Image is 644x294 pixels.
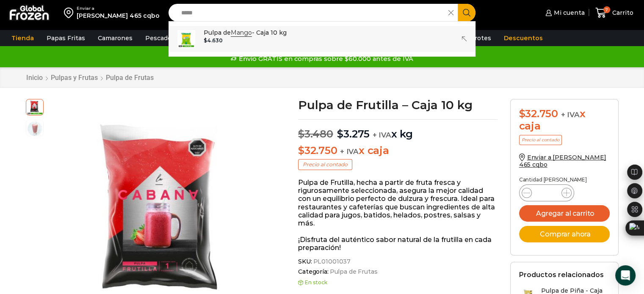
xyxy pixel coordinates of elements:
a: Pulpas y Frutas [50,74,98,82]
span: + IVA [340,147,359,156]
input: Product quantity [539,187,555,199]
p: x caja [298,145,498,157]
a: Abarrotes [456,30,495,46]
p: Precio al contado [298,159,352,170]
span: + IVA [561,110,580,119]
a: Enviar a [PERSON_NAME] 465 cqbo [519,154,606,168]
p: Pulpa de - Caja 10 kg [204,28,287,37]
span: pulpa-frutilla [26,98,43,115]
span: 7 [603,6,610,13]
span: + IVA [373,131,391,139]
div: Open Intercom Messenger [615,265,636,286]
div: x caja [519,108,610,132]
a: Pulpa de Frutas [105,74,154,82]
span: $ [298,128,304,140]
div: Enviar a [77,5,160,11]
bdi: 32.750 [519,107,558,120]
button: Agregar al carrito [519,205,610,222]
span: Mi cuenta [552,8,585,17]
span: Carrito [610,8,633,17]
a: Tienda [7,30,38,46]
span: Categoría: [298,268,498,275]
span: SKU: [298,258,498,265]
strong: Mango [231,29,252,37]
span: $ [337,128,343,140]
div: [PERSON_NAME] 465 cqbo [77,11,160,20]
a: Pescados y Mariscos [141,30,213,46]
bdi: 3.275 [337,128,370,140]
a: Papas Fritas [42,30,89,46]
button: Comprar ahora [519,226,610,242]
bdi: 4.630 [204,37,223,44]
span: PL01001037 [312,258,351,265]
a: Pulpa deMango- Caja 10 kg $4.630 [169,26,475,52]
p: x kg [298,119,498,140]
button: Search button [458,4,475,22]
bdi: 32.750 [298,144,337,157]
span: jugo-frambuesa [26,120,43,137]
p: Cantidad [PERSON_NAME] [519,177,610,183]
p: ¡Disfruta del auténtico sabor natural de la frutilla en cada preparación! [298,236,498,252]
h1: Pulpa de Frutilla – Caja 10 kg [298,99,498,111]
a: Descuentos [500,30,547,46]
p: Precio al contado [519,135,562,145]
span: $ [298,144,304,157]
nav: Breadcrumb [26,74,154,82]
a: Camarones [94,30,137,46]
img: address-field-icon.svg [64,5,77,20]
a: 7 Carrito [593,3,636,23]
h2: Productos relacionados [519,271,604,279]
span: $ [519,107,525,120]
a: Mi cuenta [543,4,585,21]
p: En stock [298,280,498,286]
p: Pulpa de Frutilla, hecha a partir de fruta fresca y rigurosamente seleccionada, asegura la mejor ... [298,179,498,227]
a: Pulpa de Frutas [329,268,378,275]
span: $ [204,37,207,44]
a: Inicio [26,74,43,82]
bdi: 3.480 [298,128,333,140]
